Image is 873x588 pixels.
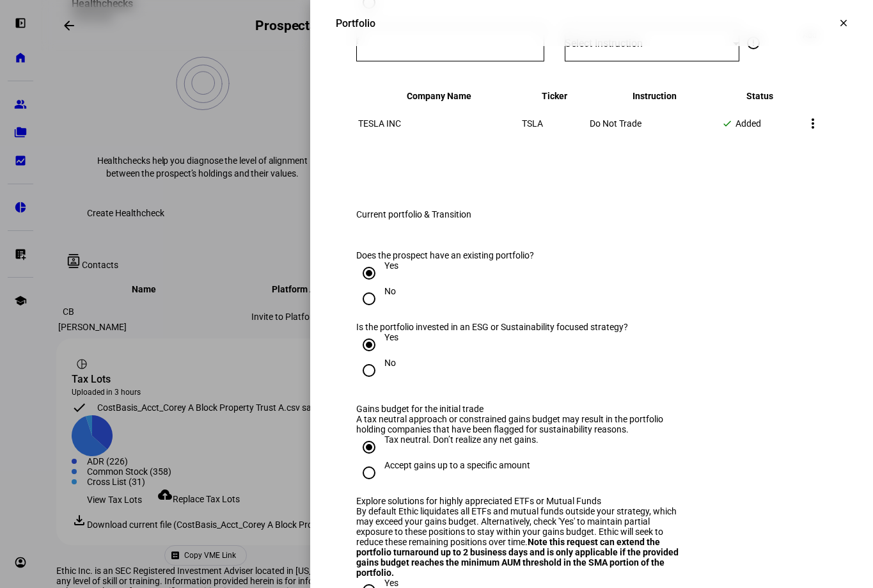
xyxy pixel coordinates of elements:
div: Does the prospect have an existing portfolio? [356,250,686,260]
div: Tax neutral. Don’t realize any net gains. [384,434,539,445]
div: A tax neutral approach or constrained gains budget may result in the portfolio holding companies ... [356,414,686,434]
div: Yes [384,332,398,342]
mat-icon: done [722,118,732,129]
td: Do Not Trade [589,103,720,144]
div: Yes [384,578,398,588]
span: Ticker [542,91,567,101]
div: Portfolio [336,17,375,29]
div: Current portfolio & Transition [356,209,471,219]
div: Yes [384,260,398,271]
div: No [384,358,396,368]
span: Instruction [633,91,677,101]
div: Accept gains up to a specific amount [384,460,530,470]
mat-icon: clear [838,17,849,29]
mat-icon: more_vert [805,116,821,131]
div: Added [722,118,798,129]
span: TSLA [522,118,543,129]
div: Explore solutions for highly appreciated ETFs or Mutual Funds [356,496,686,506]
div: Gains budget for the initial trade [356,404,686,414]
span: Status [746,91,773,101]
span: TESLA INC [358,118,401,129]
b: Note this request can extend the portfolio turnaround up to 2 business days and is only applicabl... [356,537,679,578]
div: By default Ethic liquidates all ETFs and mutual funds outside your strategy, which may exceed you... [356,506,686,578]
div: Is the portfolio invested in an ESG or Sustainability focused strategy? [356,322,686,332]
span: Company Name [407,91,471,101]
